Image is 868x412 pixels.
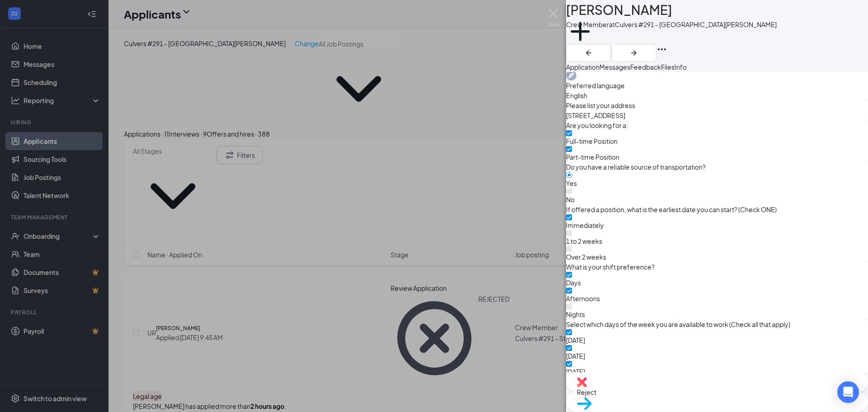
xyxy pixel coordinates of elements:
span: Afternoons [566,294,600,303]
span: Yes [566,179,577,187]
svg: ArrowRight [628,47,639,58]
button: PlusAdd a tag [566,17,594,56]
span: Select which days of the week you are available to work (Check all that apply) [566,319,790,329]
span: Reject [577,387,857,397]
svg: ArrowLeftNew [583,47,594,58]
span: [DATE] [566,352,585,360]
span: [STREET_ADDRESS] [566,110,868,120]
span: Immediately [566,221,604,229]
button: ArrowLeftNew [566,44,611,62]
div: Open Intercom Messenger [837,381,859,403]
span: [DATE] [566,368,585,376]
span: If offered a position, what is the earliest date you can start? (Check ONE) [566,204,777,214]
span: What is your shift preference? [566,262,655,272]
span: Are you looking for a: [566,120,628,130]
svg: Ellipses [656,44,667,55]
span: [DATE] [566,336,585,344]
div: Crew Member at Culvers #291 - [GEOGRAPHIC_DATA][PERSON_NAME] [566,20,777,29]
span: Files [661,63,675,71]
span: No [566,195,575,204]
span: Full-time Position [566,137,618,145]
span: Nights [566,310,585,318]
span: English [566,90,868,100]
span: Feedback [630,63,661,71]
span: Messages [599,63,630,71]
span: Days [566,279,581,287]
span: Info [675,63,687,71]
button: ArrowRight [611,44,656,62]
span: Do you have a reliable source of transportation? [566,162,706,172]
svg: Plus [566,17,594,46]
span: Part-time Position [566,153,619,161]
span: Application [566,63,599,71]
span: Over 2 weeks [566,253,606,261]
span: Preferred language [566,81,868,90]
span: Please list your address [566,100,635,110]
span: 1 to 2 weeks [566,237,602,245]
